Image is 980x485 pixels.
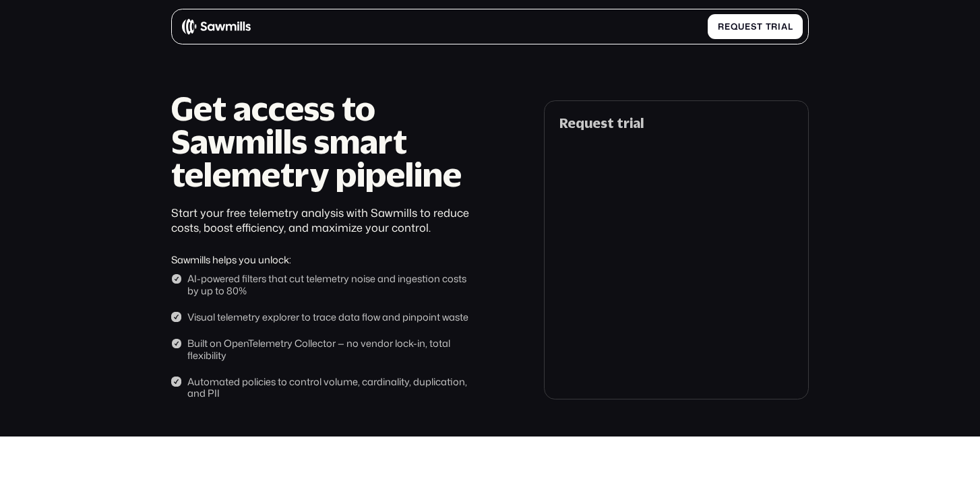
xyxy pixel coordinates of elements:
div: Built on OpenTelemetry Collector — no vendor lock-in, total flexibility [187,337,477,361]
div: Start your free telemetry analysis with Sawmills to reduce costs, boost efficiency, and maximize ... [171,205,477,234]
a: Request trial [708,14,803,39]
div: Request trial [559,116,793,131]
div: Automated policies to control volume, cardinality, duplication, and PII [187,376,477,399]
div: Visual telemetry explorer to trace data flow and pinpoint waste [187,311,477,323]
div: Request trial [718,22,793,32]
div: AI-powered filters that cut telemetry noise and ingestion costs by up to 80% [187,273,477,296]
h1: Get access to Sawmills smart telemetry pipeline [171,92,477,191]
div: Sawmills helps you unlock: [171,254,477,265]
